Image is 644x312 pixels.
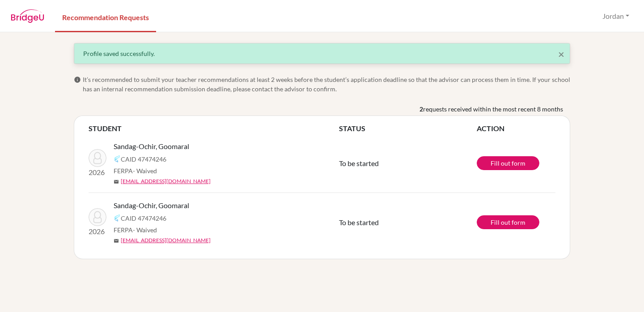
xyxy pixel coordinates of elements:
span: - Waived [133,226,157,234]
span: To be started [339,218,379,227]
button: Jordan [598,8,633,25]
b: 2 [419,104,423,114]
a: Fill out form [477,215,539,229]
th: ACTION [477,123,555,134]
span: FERPA [114,166,157,175]
p: 2026 [89,167,106,178]
span: requests received within the most recent 8 months [423,104,563,114]
p: 2026 [89,226,106,237]
span: FERPA [114,225,157,235]
th: STATUS [339,123,477,134]
img: Sandag-Ochir, Goomaral [89,208,106,226]
th: STUDENT [89,123,339,134]
img: Common App logo [114,214,121,222]
span: info [74,76,81,83]
span: CAID 47474246 [121,214,166,223]
a: Recommendation Requests [55,1,156,32]
img: BridgeU logo [11,9,44,23]
span: × [558,47,564,60]
div: Profile saved successfully. [83,49,561,58]
span: Sandag-Ochir, Goomaral [114,200,189,211]
span: It’s recommended to submit your teacher recommendations at least 2 weeks before the student’s app... [83,75,570,94]
span: CAID 47474246 [121,154,166,164]
span: - Waived [133,167,157,175]
a: Fill out form [477,156,539,170]
img: Sandag-Ochir, Goomaral [89,149,106,167]
a: [EMAIL_ADDRESS][DOMAIN_NAME] [121,236,211,244]
span: To be started [339,159,379,167]
a: [EMAIL_ADDRESS][DOMAIN_NAME] [121,177,211,185]
span: mail [114,238,119,244]
span: Sandag-Ochir, Goomaral [114,141,189,152]
button: Close [558,49,564,60]
img: Common App logo [114,155,121,162]
span: mail [114,179,119,184]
